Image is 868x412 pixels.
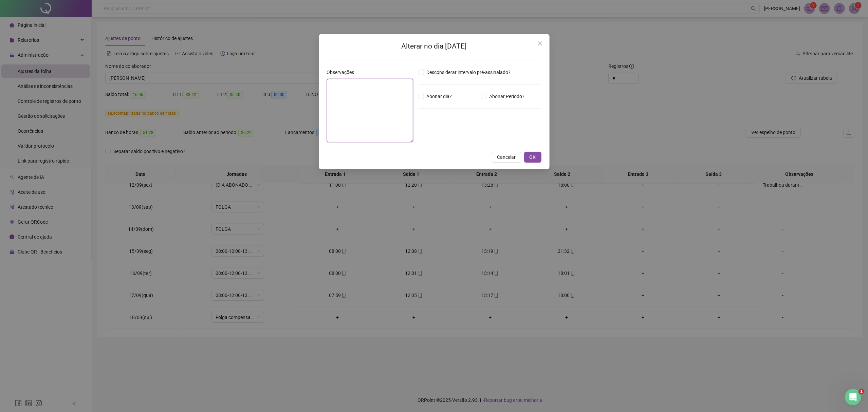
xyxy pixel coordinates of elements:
[530,153,536,161] span: OK
[524,152,541,163] button: OK
[845,389,861,405] iframe: Intercom live chat
[486,93,527,100] span: Abonar Período?
[327,41,541,52] h2: Alterar no dia [DATE]
[859,389,864,394] span: 1
[537,41,543,46] span: close
[424,69,514,76] span: Desconsiderar intervalo pré-assinalado?
[535,38,546,49] button: Close
[424,93,455,100] span: Abonar dia?
[327,69,359,76] label: Observações
[497,153,516,161] span: Cancelar
[492,152,521,163] button: Cancelar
